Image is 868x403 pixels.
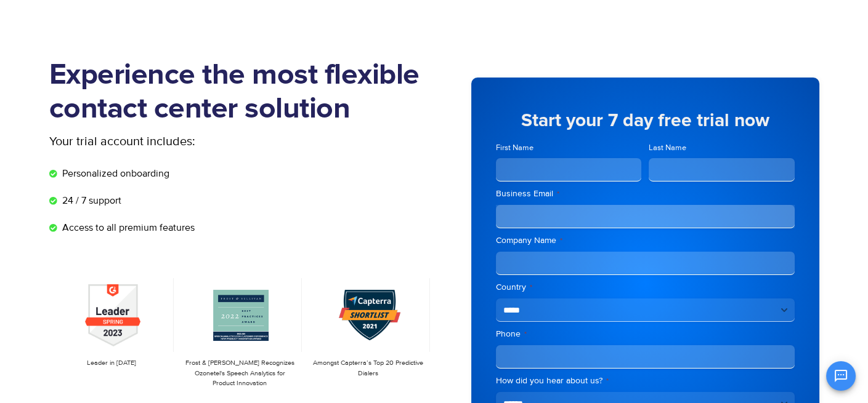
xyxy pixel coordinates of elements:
[496,234,795,247] label: Company Name
[496,188,795,200] label: Business Email
[184,358,296,389] p: Frost & [PERSON_NAME] Recognizes Ozonetel's Speech Analytics for Product Innovation
[826,361,856,391] button: Open chat
[59,166,169,181] span: Personalized onboarding
[49,132,342,151] p: Your trial account includes:
[312,358,424,378] p: Amongst Capterra’s Top 20 Predictive Dialers
[496,111,795,130] h5: Start your 7 day free trial now
[59,193,121,208] span: 24 / 7 support
[59,220,195,235] span: Access to all premium features
[496,142,642,154] label: First Name
[496,281,795,293] label: Country
[49,58,434,126] h1: Experience the most flexible contact center solution
[496,328,795,340] label: Phone
[55,358,168,369] p: Leader in [DATE]
[496,375,795,387] label: How did you hear about us?
[649,142,795,154] label: Last Name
